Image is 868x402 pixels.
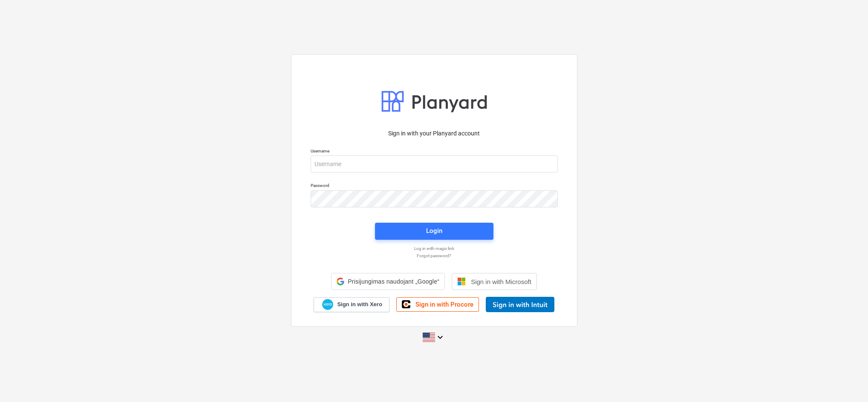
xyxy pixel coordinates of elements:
[348,278,439,285] span: Prisijungimas naudojant „Google“
[311,183,558,190] p: Password
[311,129,558,138] p: Sign in with your Planyard account
[306,246,562,251] a: Log in with magic link
[311,155,558,172] input: Username
[375,223,493,240] button: Login
[337,301,382,308] span: Sign in with Xero
[306,253,562,258] a: Forgot password?
[426,225,442,236] div: Login
[457,277,466,286] img: Microsoft logo
[322,299,333,310] img: Xero logo
[314,297,389,312] a: Sign in with Xero
[331,273,445,290] div: Prisijungimas naudojant „Google“
[396,297,479,312] a: Sign in with Procore
[435,332,445,342] i: keyboard_arrow_down
[311,148,558,155] p: Username
[415,301,473,308] span: Sign in with Procore
[471,278,531,285] span: Sign in with Microsoft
